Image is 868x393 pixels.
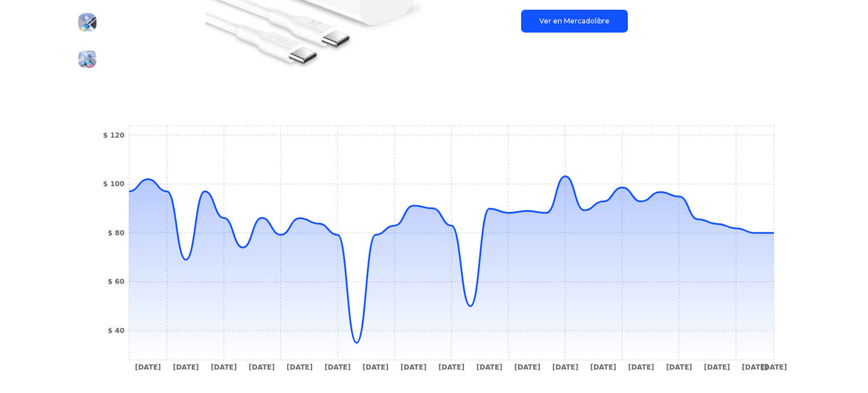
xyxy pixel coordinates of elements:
tspan: [DATE] [552,363,578,371]
tspan: [DATE] [135,363,161,371]
tspan: $ 80 [107,229,124,237]
tspan: [DATE] [761,363,787,371]
tspan: [DATE] [248,363,274,371]
tspan: $ 40 [107,327,124,335]
tspan: [DATE] [400,363,426,371]
tspan: $ 100 [103,180,124,188]
tspan: [DATE] [211,363,237,371]
tspan: [DATE] [514,363,540,371]
tspan: $ 120 [103,131,124,139]
tspan: [DATE] [324,363,350,371]
tspan: [DATE] [438,363,465,371]
tspan: [DATE] [286,363,313,371]
img: Cargador 1Hora Tipo C Carga Rápida Pd 20w Con Cable TipoC A C Compatible con Motorola/Samsung/Hua... [78,13,96,31]
tspan: [DATE] [172,363,199,371]
tspan: [DATE] [628,363,654,371]
tspan: $ 60 [107,278,124,286]
tspan: [DATE] [590,363,616,371]
a: Ver en Mercadolibre [521,10,628,33]
tspan: [DATE] [741,363,768,371]
tspan: [DATE] [362,363,389,371]
tspan: [DATE] [665,363,692,371]
tspan: [DATE] [476,363,502,371]
img: Cargador 1Hora Tipo C Carga Rápida Pd 20w Con Cable TipoC A C Compatible con Motorola/Samsung/Hua... [78,50,96,68]
tspan: [DATE] [704,363,730,371]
